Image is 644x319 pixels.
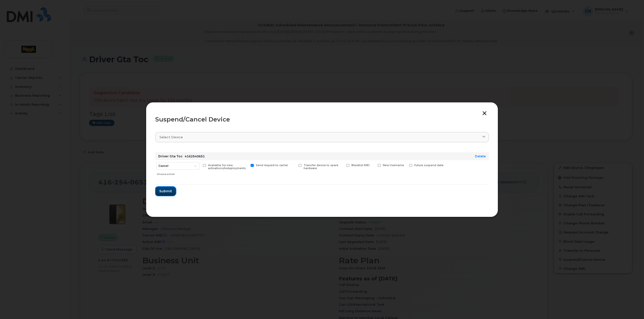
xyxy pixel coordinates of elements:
strong: Driver Gta Toc [158,154,183,158]
span: Future suspend date [414,164,444,167]
input: Future suspend date [403,164,406,166]
input: Send request to carrier [245,164,247,166]
span: Blacklist IMEI [351,164,370,167]
input: Available for new activations/redeployments [197,164,199,166]
span: Transfer device to spare hardware [304,164,338,170]
span: New Username [383,164,404,167]
button: Submit [155,187,176,196]
input: Blacklist IMEI [340,164,343,166]
a: Delete [475,154,486,158]
div: Suspend/Cancel Device [155,116,489,122]
span: Select device [159,135,183,140]
div: Choose action [157,170,199,176]
span: Submit [159,189,172,194]
input: Transfer device to spare hardware [292,164,295,166]
span: Send request to carrier [256,164,288,167]
a: Select device [155,132,489,142]
input: New Username [372,164,374,166]
span: Available for new activations/redeployments [208,164,246,170]
span: 4162540651 [185,154,205,158]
